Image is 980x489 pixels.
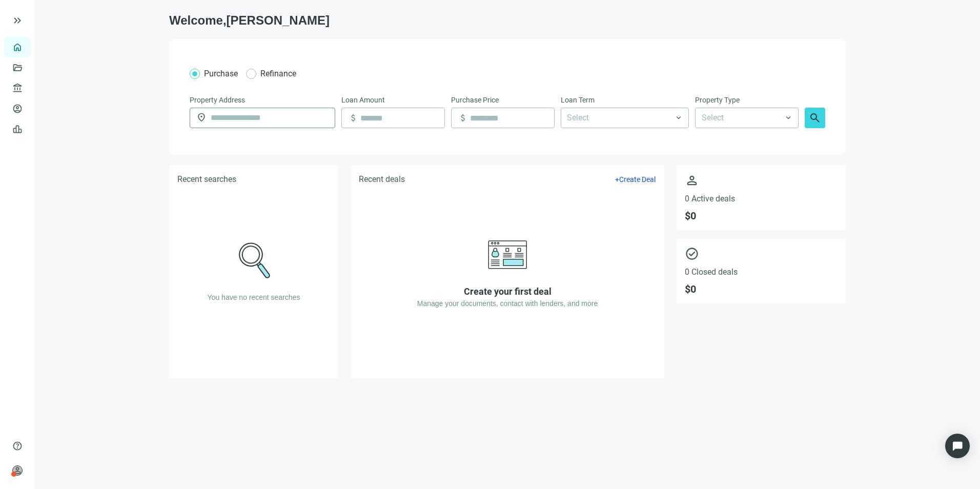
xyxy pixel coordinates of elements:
[417,299,598,308] span: Manage your documents, contact with lenders, and more
[685,267,838,277] span: 0 Closed deals
[615,175,656,184] button: +Create Deal
[12,83,19,93] span: account_balance
[190,94,245,106] span: Property Address
[169,12,846,29] h1: Welcome, [PERSON_NAME]
[561,94,595,106] span: Loan Term
[945,434,970,458] div: Open Intercom Messenger
[685,173,838,188] span: person
[208,293,300,301] span: You have no recent searches
[359,173,405,186] h5: Recent deals
[196,112,207,123] span: location_on
[341,94,385,106] span: Loan Amount
[12,465,23,476] span: person
[619,175,656,184] span: Create Deal
[417,286,598,298] h5: Create your first deal
[11,14,24,27] button: keyboard_double_arrow_right
[458,113,468,123] span: attach_money
[177,173,236,186] h5: Recent searches
[204,69,238,78] span: Purchase
[685,247,838,261] span: check_circle
[260,69,296,78] span: Refinance
[809,112,821,124] span: search
[615,175,619,184] span: +
[348,113,358,123] span: attach_money
[805,108,825,128] button: search
[685,194,838,203] span: 0 Active deals
[685,283,838,295] span: $ 0
[12,441,23,451] span: help
[451,94,499,106] span: Purchase Price
[695,94,740,106] span: Property Type
[685,210,838,222] span: $ 0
